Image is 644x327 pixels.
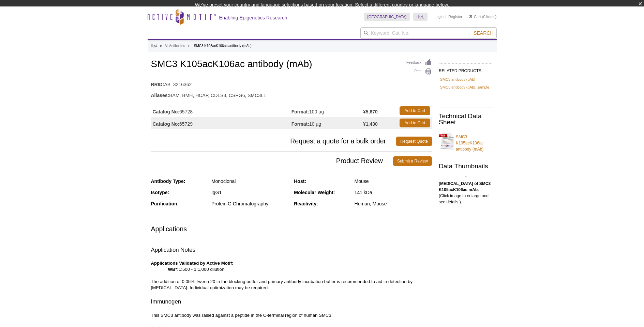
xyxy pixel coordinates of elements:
[396,137,432,146] a: Request Quote
[406,68,432,76] a: Print
[153,109,180,115] strong: Catalog No:
[471,30,495,36] button: Search
[151,43,158,49] a: 抗体
[439,181,491,192] b: [MEDICAL_DATA] of SMC3 K105acK106ac mAb.
[165,43,185,49] a: All Antibodies
[153,121,180,127] strong: Catalog No:
[151,298,432,307] h3: Immunogen
[151,190,169,195] strong: Isotype:
[151,105,291,117] td: 65728
[363,109,378,115] strong: ¥5,670
[151,88,432,99] td: BAM, BMH, HCAP, CDLS3, CSPG6, SMC3L1
[294,190,335,195] strong: Molecular Weight:
[400,119,430,127] a: Add to Cart
[151,246,432,255] h3: Application Notes
[439,163,493,169] h2: Data Thumbnails
[151,59,432,71] h1: SMC3 K105acK106ac antibody (mAb)
[151,156,393,166] span: Product Review
[465,176,467,178] img: SMC3 K105acK106ac antibody (mAb) tested by Western blot.
[355,201,432,207] div: Human, Mouse
[291,121,309,127] strong: Format:
[413,13,428,21] a: 中文
[151,201,179,206] strong: Purification:
[151,77,432,88] td: AB_3216362
[446,13,447,21] li: |
[151,137,396,146] span: Request a quote for a bulk order
[151,81,164,88] strong: RRID:
[291,117,363,129] td: 10 µg
[151,178,185,184] strong: Antibody Type:
[469,13,497,21] li: (0 items)
[291,105,363,117] td: 100 µg
[360,27,497,39] input: Keyword, Cat. No.
[151,92,169,98] strong: Aliases:
[160,44,162,48] li: »
[294,178,306,184] strong: Host:
[406,59,432,66] a: Feedback
[440,76,475,82] a: SMC3 antibody (pAb)
[439,113,493,125] h2: Technical Data Sheet
[151,312,432,318] p: This SMC3 antibody was raised against a peptide in the C-terminal region of human SMC3.
[219,15,287,21] h2: Enabling Epigenetics Research
[393,156,432,166] a: Submit a Review
[434,14,444,19] a: Login
[211,189,289,196] div: IgG1
[355,178,432,184] div: Mouse
[151,261,234,266] b: Applications Validated by Active Motif:
[469,14,481,19] a: Cart
[474,30,493,36] span: Search
[194,44,252,48] li: SMC3 K105acK106ac antibody (mAb)
[211,178,289,184] div: Monoclonal
[364,13,410,21] a: [GEOGRAPHIC_DATA]
[439,181,493,205] p: (Click image to enlarge and see details.)
[294,201,318,206] strong: Reactivity:
[151,260,432,291] p: 1:500 - 1:1,000 dilution The addition of 0.05% Tween 20 in the blocking buffer and primary antibo...
[439,130,493,152] a: SMC3 K105acK106ac antibody (mAb)
[439,63,493,75] h2: RELATED PRODUCTS
[291,109,309,115] strong: Format:
[448,14,462,19] a: Register
[211,201,289,207] div: Protein G Chromatography
[151,117,291,129] td: 65729
[188,44,190,48] li: »
[400,106,430,115] a: Add to Cart
[363,121,378,127] strong: ¥1,430
[440,84,489,90] a: SMC3 antibody (pAb), sample
[469,15,472,18] img: Your Cart
[151,224,432,234] h3: Applications
[355,189,432,196] div: 141 kDa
